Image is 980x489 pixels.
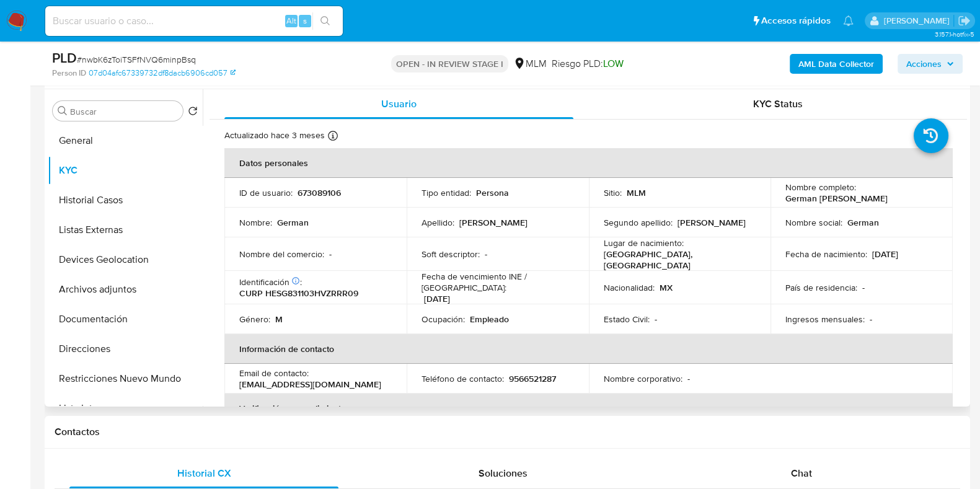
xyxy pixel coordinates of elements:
[906,54,942,74] span: Acciones
[239,288,358,299] p: CURP HESG831103HVZRRR09
[239,187,293,198] p: ID de usuario :
[843,15,854,26] a: Notificaciones
[422,217,454,228] p: Apellido :
[188,106,198,120] button: Volver al orden por defecto
[934,29,974,39] span: 3.157.1-hotfix-5
[48,275,203,304] button: Archivos adjuntos
[459,217,528,228] p: [PERSON_NAME]
[476,187,509,198] p: Persona
[89,68,236,79] a: 07d04afc67339732df8dacb6906cd057
[485,249,487,260] p: -
[790,54,883,74] button: AML Data Collector
[48,185,203,215] button: Historial Casos
[55,426,960,438] h1: Contactos
[424,293,450,304] p: [DATE]
[687,373,690,384] p: -
[422,187,471,198] p: Tipo entidad :
[958,14,971,27] a: Salir
[603,56,624,71] span: LOW
[785,282,857,293] p: País de residencia :
[604,217,673,228] p: Segundo apellido :
[48,334,203,364] button: Direcciones
[48,156,203,185] button: KYC
[239,379,381,390] p: [EMAIL_ADDRESS][DOMAIN_NAME]
[48,245,203,275] button: Devices Geolocation
[604,282,655,293] p: Nacionalidad :
[312,12,338,30] button: search-icon
[239,314,270,325] p: Género :
[239,276,302,288] p: Identificación :
[70,106,178,117] input: Buscar
[604,314,650,325] p: Estado Civil :
[785,193,888,204] p: German [PERSON_NAME]
[870,314,872,325] p: -
[224,394,953,423] th: Verificación y cumplimiento
[239,368,309,379] p: Email de contacto :
[58,106,68,116] button: Buscar
[381,97,417,111] span: Usuario
[275,314,283,325] p: M
[898,54,963,74] button: Acciones
[785,249,867,260] p: Fecha de nacimiento :
[604,249,751,271] p: [GEOGRAPHIC_DATA], [GEOGRAPHIC_DATA]
[48,126,203,156] button: General
[883,15,953,27] p: alan.cervantesmartinez@mercadolibre.com.mx
[552,57,624,71] span: Riesgo PLD:
[329,249,332,260] p: -
[303,15,307,27] span: s
[791,466,812,480] span: Chat
[655,314,657,325] p: -
[48,215,203,245] button: Listas Externas
[785,217,842,228] p: Nombre social :
[422,314,465,325] p: Ocupación :
[872,249,898,260] p: [DATE]
[509,373,556,384] p: 9566521287
[513,57,547,71] div: MLM
[785,182,856,193] p: Nombre completo :
[224,334,953,364] th: Información de contacto
[48,394,203,423] button: Lista Interna
[678,217,746,228] p: [PERSON_NAME]
[785,314,865,325] p: Ingresos mensuales :
[52,48,77,68] b: PLD
[479,466,528,480] span: Soluciones
[604,373,682,384] p: Nombre corporativo :
[239,217,272,228] p: Nombre :
[422,271,574,293] p: Fecha de vencimiento INE / [GEOGRAPHIC_DATA] :
[239,249,324,260] p: Nombre del comercio :
[48,364,203,394] button: Restricciones Nuevo Mundo
[277,217,309,228] p: German
[753,97,803,111] span: KYC Status
[298,187,341,198] p: 673089106
[604,237,684,249] p: Lugar de nacimiento :
[422,249,480,260] p: Soft descriptor :
[627,187,646,198] p: MLM
[798,54,874,74] b: AML Data Collector
[286,15,296,27] span: Alt
[48,304,203,334] button: Documentación
[422,373,504,384] p: Teléfono de contacto :
[391,55,508,73] p: OPEN - IN REVIEW STAGE I
[862,282,865,293] p: -
[470,314,509,325] p: Empleado
[847,217,879,228] p: German
[660,282,673,293] p: MX
[177,466,231,480] span: Historial CX
[52,68,86,79] b: Person ID
[224,148,953,178] th: Datos personales
[45,13,343,29] input: Buscar usuario o caso...
[224,130,325,141] p: Actualizado hace 3 meses
[77,53,196,66] span: # nwbK6zToiTSFfNVQ6minpBsq
[604,187,622,198] p: Sitio :
[761,14,831,27] span: Accesos rápidos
